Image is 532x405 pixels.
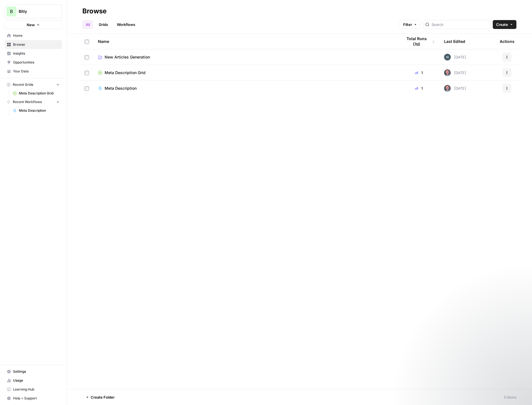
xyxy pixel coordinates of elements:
[4,367,62,376] a: Settings
[13,82,33,87] span: Recent Grids
[4,58,62,67] a: Opportunities
[504,394,516,400] div: 3 Items
[4,67,62,76] a: Your Data
[98,54,393,60] a: New Articles Generation
[27,22,35,28] span: New
[402,86,435,91] div: 1
[4,40,62,49] a: Browse
[496,22,508,27] span: Create
[400,20,421,29] button: Filter
[444,85,451,92] img: 7br3rge9tdzvejibewpaqucdn4rl
[444,34,465,49] div: Last Edited
[403,22,412,27] span: Filter
[4,80,62,89] button: Recent Grids
[105,54,150,60] span: New Articles Generation
[114,20,139,29] a: Workflows
[13,60,60,65] span: Opportunities
[4,394,62,403] button: Help + Support
[19,108,60,113] span: Meta Description
[13,396,60,401] span: Help + Support
[500,34,514,49] div: Actions
[4,376,62,385] a: Usage
[19,91,60,96] span: Meta Description Grid
[4,21,62,29] button: New
[402,34,435,49] div: Total Runs (7d)
[444,54,466,60] div: [DATE]
[13,51,60,56] span: Insights
[444,69,466,76] div: [DATE]
[4,98,62,106] button: Recent Workflows
[82,20,93,29] a: All
[13,99,42,104] span: Recent Workflows
[4,385,62,394] a: Learning Hub
[13,33,60,38] span: Home
[4,49,62,58] a: Insights
[91,394,115,400] span: Create Folder
[10,106,62,115] a: Meta Description
[432,22,488,27] input: Search
[95,20,111,29] a: Grids
[98,34,393,49] div: Name
[444,54,451,60] img: mfx9qxiwvwbk9y2m949wqpoopau8
[10,8,13,15] span: B
[493,20,516,29] button: Create
[82,393,118,402] button: Create Folder
[13,369,60,374] span: Settings
[19,9,52,14] span: Bitly
[82,7,107,16] div: Browse
[105,70,146,75] span: Meta Description Grid
[98,70,393,75] a: Meta Description Grid
[444,69,451,76] img: 7br3rge9tdzvejibewpaqucdn4rl
[402,70,435,75] div: 1
[10,89,62,98] a: Meta Description Grid
[13,69,60,74] span: Your Data
[105,86,137,91] span: Meta Description
[98,86,393,91] a: Meta Description
[13,42,60,47] span: Browse
[4,4,62,18] button: Workspace: Bitly
[13,387,60,392] span: Learning Hub
[4,31,62,40] a: Home
[444,85,466,92] div: [DATE]
[13,378,60,383] span: Usage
